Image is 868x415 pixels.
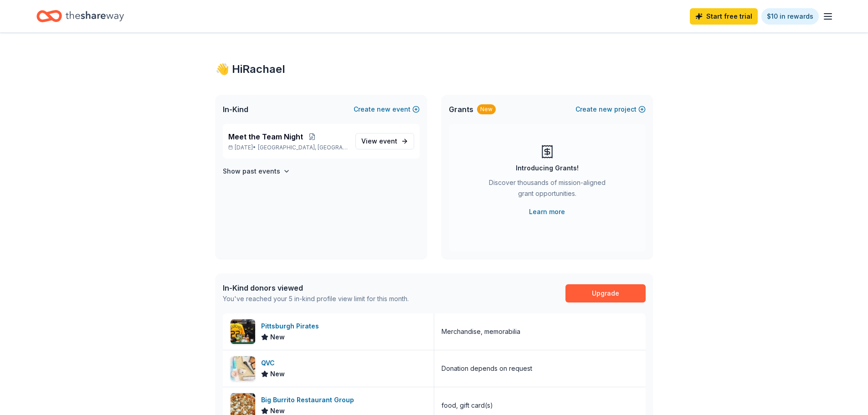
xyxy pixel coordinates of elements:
[379,137,397,145] span: event
[690,8,758,25] a: Start free trial
[377,104,390,115] span: new
[223,104,248,115] span: In-Kind
[216,62,653,77] div: 👋 Hi Rachael
[599,104,612,115] span: new
[442,400,493,411] div: food, gift card(s)
[258,144,348,151] span: [GEOGRAPHIC_DATA], [GEOGRAPHIC_DATA]
[529,206,565,217] a: Learn more
[761,8,819,25] a: $10 in rewards
[261,395,358,405] div: Big Burrito Restaurant Group
[354,104,420,115] button: Createnewevent
[449,104,473,115] span: Grants
[575,104,646,115] button: Createnewproject
[442,326,520,337] div: Merchandise, memorabilia
[442,363,532,374] div: Donation depends on request
[223,166,280,177] h4: Show past events
[361,136,397,147] span: View
[228,144,348,151] p: [DATE] •
[36,5,124,27] a: Home
[223,293,409,304] div: You've reached your 5 in-kind profile view limit for this month.
[355,133,414,149] a: View event
[270,369,285,379] span: New
[228,131,303,142] span: Meet the Team Night
[477,104,496,114] div: New
[565,284,646,302] a: Upgrade
[261,358,285,369] div: QVC
[223,282,409,293] div: In-Kind donors viewed
[516,163,579,174] div: Introducing Grants!
[223,166,290,177] button: Show past events
[231,356,255,381] img: Image for QVC
[485,177,609,203] div: Discover thousands of mission-aligned grant opportunities.
[270,332,285,343] span: New
[261,321,323,332] div: Pittsburgh Pirates
[231,319,255,344] img: Image for Pittsburgh Pirates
